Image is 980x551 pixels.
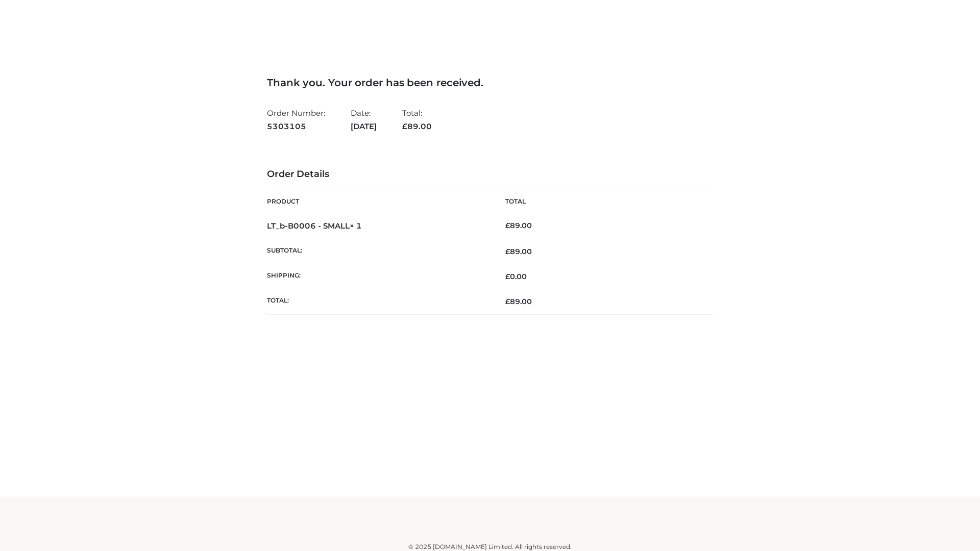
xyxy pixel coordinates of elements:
[402,104,432,135] li: Total:
[351,104,377,135] li: Date:
[505,297,510,306] span: £
[267,169,713,180] h3: Order Details
[402,121,432,131] span: 89.00
[351,120,377,133] strong: [DATE]
[267,221,362,231] strong: LT_b-B0006 - SMALL
[402,121,407,131] span: £
[505,221,532,230] bdi: 89.00
[505,272,510,281] span: £
[267,239,490,264] th: Subtotal:
[267,289,490,314] th: Total:
[267,104,325,135] li: Order Number:
[267,264,490,289] th: Shipping:
[350,221,362,231] strong: × 1
[267,120,325,133] strong: 5303105
[267,77,713,89] h3: Thank you. Your order has been received.
[505,221,510,230] span: £
[505,272,527,281] bdi: 0.00
[505,247,532,256] span: 89.00
[490,190,713,213] th: Total
[505,297,532,306] span: 89.00
[505,247,510,256] span: £
[267,190,490,213] th: Product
